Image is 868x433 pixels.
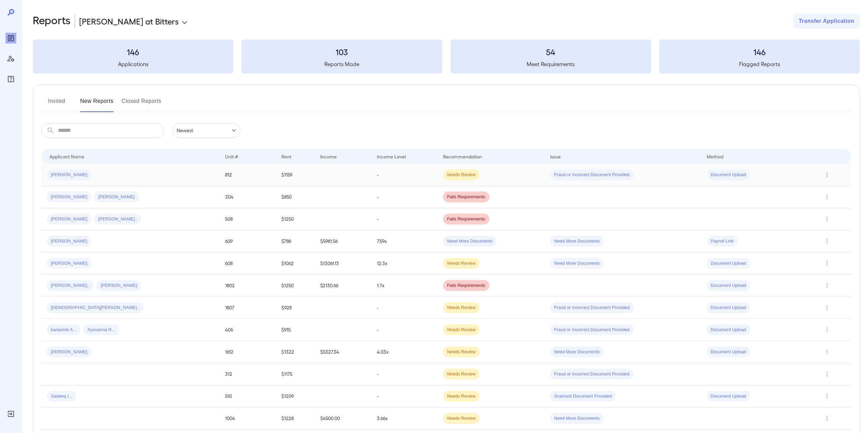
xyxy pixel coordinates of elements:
td: 4.03x [371,341,438,363]
button: Row Actions [822,391,833,402]
button: Row Actions [822,324,833,335]
span: kariannie A... [47,327,80,333]
span: [PERSON_NAME].. [94,216,141,222]
h3: 146 [659,46,860,57]
td: $1250 [276,275,315,297]
td: 1807 [220,297,276,319]
span: Needs Review [443,260,480,267]
h3: 146 [33,46,233,57]
span: Fraud or Incorrect Document Provided [550,305,634,311]
td: - [371,186,438,208]
span: Need More Documents [550,349,604,355]
span: Needs Review [443,305,480,311]
button: Invited [41,96,72,112]
span: [PERSON_NAME] [47,216,91,222]
span: [PERSON_NAME].. [47,282,94,289]
td: 609 [220,230,276,252]
span: Document Upload [707,305,750,311]
span: Need More Documents [443,238,497,245]
span: [PERSON_NAME] [47,349,91,355]
td: 304 [220,186,276,208]
p: [PERSON_NAME] at Bitters [79,16,179,27]
button: Row Actions [822,191,833,202]
div: Manage Users [5,53,16,64]
h2: Reports [33,14,71,29]
span: Fails Requirements [443,216,489,222]
td: $915 [276,319,315,341]
h5: Reports Made [241,60,442,68]
span: [PERSON_NAME] [47,238,91,245]
td: $2130.66 [315,275,371,297]
button: Row Actions [822,236,833,247]
span: Needs Review [443,349,480,355]
span: Needs Review [443,371,480,377]
div: Income Level [377,152,406,160]
button: Row Actions [822,280,833,291]
td: $1159 [276,164,315,186]
td: - [371,164,438,186]
span: Needs Review [443,415,480,422]
span: Need More Documents [550,260,604,267]
td: $1228 [276,407,315,430]
span: Fraud or Incorrect Document Provided [550,371,634,377]
span: Needs Review [443,327,480,333]
td: - [371,208,438,230]
span: [PERSON_NAME] [47,172,91,178]
span: Document Upload [707,349,750,355]
div: Newest [172,123,240,138]
button: New Reports [80,96,114,112]
span: Fraud or Incorrect Document Provided [550,327,634,333]
td: 508 [220,208,276,230]
div: Log Out [5,408,16,419]
button: Row Actions [822,302,833,313]
div: Unit # [225,152,238,160]
span: [PERSON_NAME] [94,194,139,200]
td: 12.3x [371,252,438,275]
td: 312 [220,363,276,385]
td: $5981.56 [315,230,371,252]
td: - [371,363,438,385]
div: Recommendation [443,152,482,160]
h5: Applications [33,60,233,68]
button: Row Actions [822,214,833,225]
span: Fraud or Incorrect Document Provided [550,172,634,178]
span: [PERSON_NAME] [47,194,91,200]
td: - [371,297,438,319]
span: Needs Review [443,172,480,178]
div: Income [320,152,337,160]
td: 3.66x [371,407,438,430]
td: $788 [276,230,315,252]
span: Document Upload [707,172,750,178]
td: $850 [276,186,315,208]
td: 510 [220,385,276,407]
button: Transfer Application [793,14,860,29]
td: 1802 [220,275,276,297]
td: $928 [276,297,315,319]
span: Needs Review [443,393,480,400]
td: $1175 [276,363,315,385]
td: 1004 [220,407,276,430]
span: [PERSON_NAME] [47,260,91,267]
span: Document Upload [707,327,750,333]
span: Sadeeq I... [47,393,76,400]
span: Scanned Document Provided [550,393,616,400]
div: Rent [281,152,292,160]
td: 7.59x [371,230,438,252]
span: Document Upload [707,393,750,400]
h5: Flagged Reports [659,60,860,68]
td: $13061.13 [315,252,371,275]
td: - [371,385,438,407]
span: Document Upload [707,260,750,267]
td: 812 [220,164,276,186]
div: Reports [5,33,16,44]
span: Payroll Link [707,238,738,245]
div: Issue [550,152,561,160]
button: Row Actions [822,413,833,424]
button: Row Actions [822,369,833,380]
td: - [371,319,438,341]
h3: 54 [451,46,651,57]
span: Xyovanna R... [83,327,119,333]
button: Row Actions [822,169,833,180]
td: 1.7x [371,275,438,297]
td: $1209 [276,385,315,407]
